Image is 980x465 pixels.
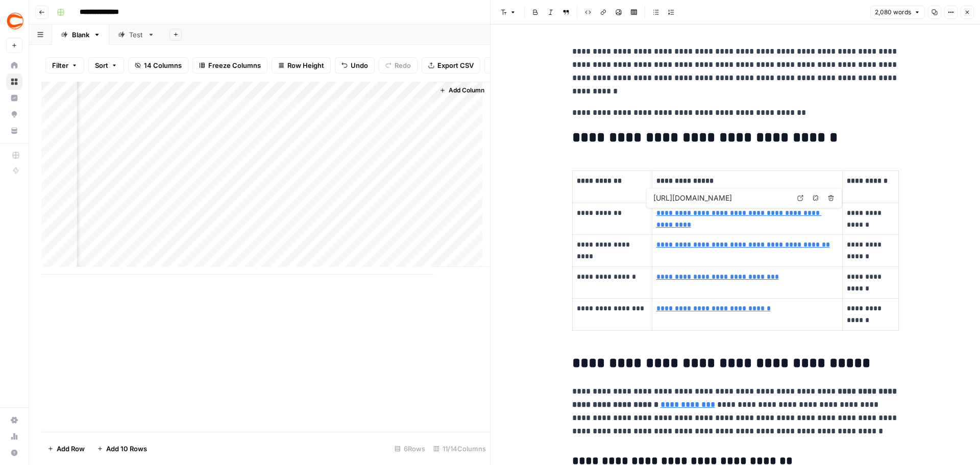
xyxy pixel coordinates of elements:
div: 6 Rows [390,440,429,457]
span: Freeze Columns [208,60,261,70]
span: 14 Columns [144,60,182,70]
button: Workspace: Covers [6,8,22,34]
span: Sort [95,60,108,70]
span: Redo [395,60,411,70]
button: Row Height [272,57,331,74]
button: Export CSV [422,57,480,74]
span: Filter [52,60,68,70]
a: Your Data [6,123,22,139]
button: Sort [88,57,124,74]
button: Add Row [41,440,91,457]
button: Redo [379,57,418,74]
a: Opportunities [6,106,22,123]
a: Blank [52,25,109,45]
button: 14 Columns [128,57,188,74]
span: Undo [351,60,368,70]
div: 11/14 Columns [429,440,490,457]
button: 2,080 words [870,6,925,19]
span: Export CSV [437,60,474,70]
a: Browse [6,74,22,90]
button: Undo [335,57,375,74]
img: Covers Logo [6,12,24,30]
span: Add Column [449,86,484,95]
a: Settings [6,412,22,428]
button: Add 10 Rows [91,440,153,457]
a: Insights [6,90,22,106]
a: Home [6,57,22,74]
button: Help + Support [6,445,22,461]
span: Add 10 Rows [106,444,147,454]
span: Row Height [287,60,324,70]
div: Test [129,30,143,40]
span: Add Row [57,444,85,454]
a: Usage [6,428,22,445]
span: 2,080 words [875,8,911,17]
button: Filter [45,57,84,74]
a: Test [109,25,163,45]
button: Freeze Columns [192,57,267,74]
button: Add Column [435,84,488,97]
div: Blank [72,30,89,40]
